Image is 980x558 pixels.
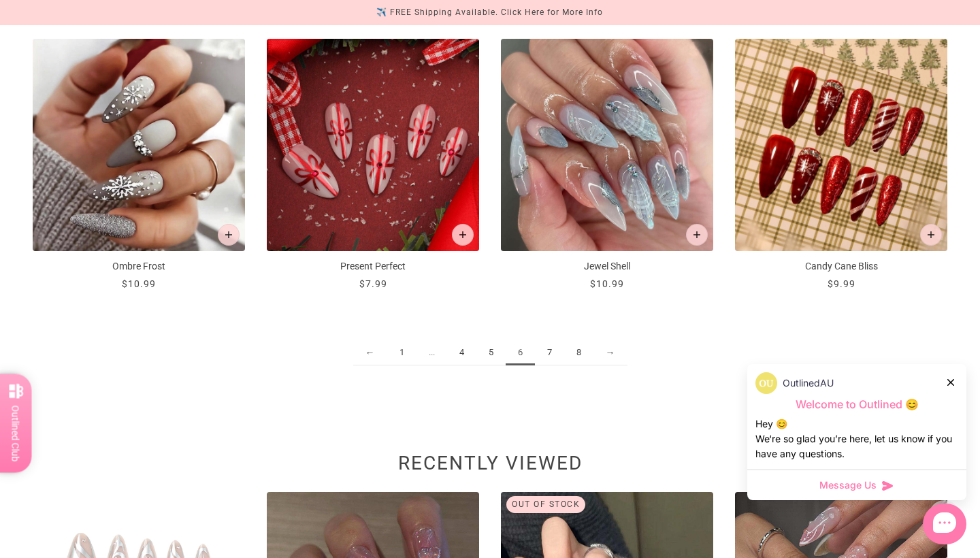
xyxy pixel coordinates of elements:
[33,39,245,291] a: Ombre Frost
[755,372,777,394] img: data:image/png;base64,iVBORw0KGgoAAAANSUhEUgAAACQAAAAkCAYAAADhAJiYAAAAAXNSR0IArs4c6QAAAERlWElmTU0...
[593,340,627,365] a: →
[564,340,593,365] a: 8
[387,340,416,365] a: 1
[735,259,947,274] p: Candy Cane Bliss
[33,459,947,474] h2: Recently viewed
[218,224,240,246] button: Add to cart
[452,224,474,246] button: Add to cart
[447,340,476,365] a: 4
[920,224,942,246] button: Add to cart
[755,416,958,461] div: Hey 😊 We‘re so glad you’re here, let us know if you have any questions.
[376,5,603,20] div: ✈️ FREE Shipping Available. Click Here for More Info
[755,397,958,412] p: Welcome to Outlined 😊
[828,278,855,289] span: $9.99
[122,278,156,289] span: $10.99
[353,340,387,365] a: ←
[476,340,506,365] a: 5
[686,224,708,246] button: Add to cart
[783,376,834,391] p: OutlinedAU
[359,278,387,289] span: $7.99
[501,259,713,274] p: Jewel Shell
[590,278,624,289] span: $10.99
[506,496,585,513] div: Out of stock
[267,39,479,291] a: Present Perfect
[501,39,713,291] a: Jewel Shell
[33,259,245,274] p: Ombre Frost
[535,340,564,365] a: 7
[416,340,447,365] span: ...
[267,259,479,274] p: Present Perfect
[735,39,947,291] a: Candy Cane Bliss
[819,478,877,492] span: Message Us
[506,340,535,365] span: 6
